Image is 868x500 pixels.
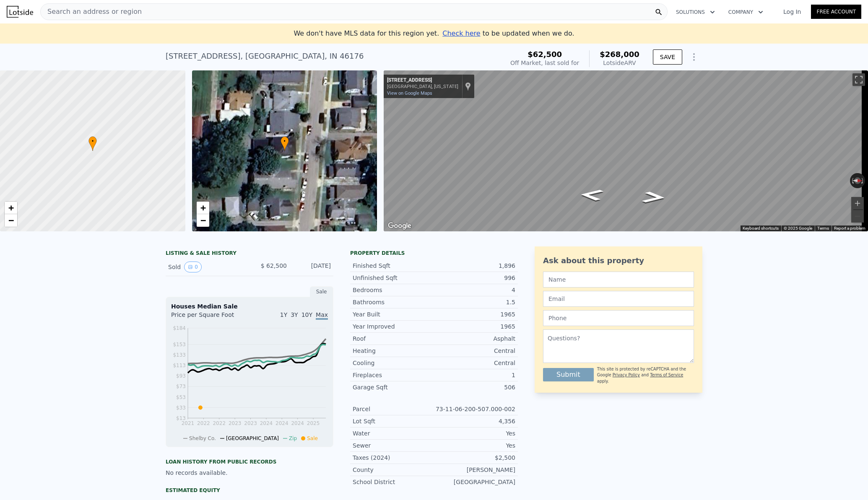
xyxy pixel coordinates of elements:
tspan: $13 [176,415,186,421]
div: Off Market, last sold for [510,59,579,67]
div: [GEOGRAPHIC_DATA], [US_STATE] [387,84,458,89]
div: Fireplaces [353,371,434,379]
div: Yes [434,429,515,438]
div: Lotside ARV [600,59,639,67]
tspan: 2023 [244,420,257,426]
span: Max [316,311,328,320]
div: 4,356 [434,417,515,425]
span: • [281,137,289,145]
div: Central [434,347,515,355]
button: Zoom in [851,197,864,210]
span: Search an address or region [41,7,142,17]
a: Zoom out [5,214,17,227]
div: Taxes (2024) [353,453,434,462]
a: Log In [773,8,811,16]
span: 10Y [301,311,312,318]
button: Solutions [669,5,722,20]
div: to be updated when we do. [442,28,574,39]
div: Garage Sqft [353,383,434,391]
div: Yes [434,441,515,450]
div: Houses Median Sale [171,302,328,311]
tspan: $93 [176,373,186,379]
div: Sale [310,286,333,297]
div: • [88,136,97,151]
div: Roof [353,334,434,343]
div: [PERSON_NAME] [434,466,515,474]
tspan: 2024 [291,420,304,426]
div: Property details [350,250,518,256]
div: Year Built [353,310,434,319]
div: Estimated Equity [166,487,333,494]
div: [STREET_ADDRESS] , [GEOGRAPHIC_DATA] , IN 46176 [166,50,364,62]
div: Sold [168,262,243,272]
div: Bedrooms [353,286,434,294]
div: Water [353,429,434,438]
div: 4 [434,286,515,294]
div: Finished Sqft [353,262,434,270]
tspan: $133 [173,352,186,358]
img: Lotside [7,6,33,18]
path: Go North, S Shelby St [632,189,676,206]
span: Sale [307,435,318,441]
input: Phone [543,310,694,326]
tspan: $184 [173,325,186,331]
div: 1 [434,371,515,379]
div: This site is protected by reCAPTCHA and the Google and apply. [597,366,694,384]
span: $268,000 [600,50,639,59]
button: Submit [543,368,594,381]
div: School District [353,478,434,486]
span: 3Y [291,311,298,318]
div: • [281,136,289,151]
span: + [200,202,205,213]
tspan: 2024 [275,420,288,426]
div: Price per Square Foot [171,311,249,324]
tspan: $33 [176,405,186,411]
tspan: 2021 [182,420,195,426]
div: Bathrooms [353,298,434,306]
a: Terms of Service [650,373,683,377]
a: Free Account [811,5,861,19]
span: Check here [442,29,480,37]
tspan: 2025 [307,420,320,426]
button: SAVE [653,49,682,65]
div: [GEOGRAPHIC_DATA] [434,478,515,486]
div: We don't have MLS data for this region yet. [294,28,574,39]
a: View on Google Maps [387,91,432,96]
div: No records available. [166,469,333,477]
tspan: 2022 [213,420,226,426]
button: Show Options [686,49,702,65]
div: Heating [353,347,434,355]
tspan: 2024 [260,420,273,426]
button: Company [722,5,770,20]
div: LISTING & SALE HISTORY [166,250,333,258]
button: Rotate clockwise [861,173,865,188]
span: Shelby Co. [189,435,216,441]
tspan: $73 [176,383,186,389]
button: Toggle fullscreen view [852,73,865,86]
tspan: $53 [176,394,186,400]
path: Go South, S Shelby St [570,186,613,203]
tspan: 2023 [229,420,242,426]
div: 1965 [434,310,515,319]
div: Central [434,359,515,367]
div: $2,500 [434,453,515,462]
div: Ask about this property [543,255,694,267]
img: Google [386,220,413,231]
a: Zoom in [5,202,17,214]
div: Loan history from public records [166,459,333,465]
span: Zip [289,435,297,441]
a: Terms (opens in new tab) [817,226,829,231]
input: Name [543,272,694,288]
input: Email [543,291,694,307]
button: View historical data [184,262,202,272]
div: 1965 [434,322,515,331]
a: Privacy Policy [613,373,640,377]
div: Cooling [353,359,434,367]
a: Zoom out [197,214,209,227]
div: 1.5 [434,298,515,306]
span: [GEOGRAPHIC_DATA] [226,435,279,441]
span: $ 62,500 [261,262,287,269]
span: − [200,215,205,225]
div: Parcel [353,405,434,413]
button: Reset the view [850,177,865,184]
